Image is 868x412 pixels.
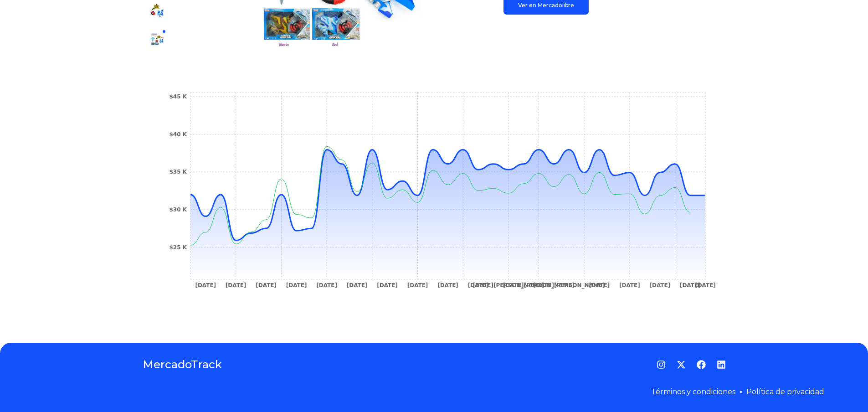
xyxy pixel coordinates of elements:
[256,282,277,288] tspan: [DATE]
[677,360,686,369] a: Twitter
[589,282,610,288] tspan: [DATE]
[619,282,640,288] tspan: [DATE]
[717,360,726,369] a: LinkedIn
[150,3,164,17] img: Avión Camuflado A Control Remoto, Con Luz Y Sonido, 8449.
[695,282,716,288] tspan: [DATE]
[651,387,735,396] a: Términos y condiciones
[467,282,488,288] tspan: [DATE]
[377,282,398,288] tspan: [DATE]
[407,282,428,288] tspan: [DATE]
[169,93,187,100] tspan: $45 K
[195,282,216,288] tspan: [DATE]
[169,131,187,138] tspan: $40 K
[697,360,706,369] a: Facebook
[316,282,337,288] tspan: [DATE]
[746,387,824,396] a: Política de privacidad
[225,282,246,288] tspan: [DATE]
[169,244,187,251] tspan: $25 K
[150,32,164,46] img: Avión Camuflado A Control Remoto, Con Luz Y Sonido, 8449.
[679,282,700,288] tspan: [DATE]
[657,360,666,369] a: Instagram
[346,282,367,288] tspan: [DATE]
[533,282,605,289] tspan: [DATE][PERSON_NAME]
[437,282,458,288] tspan: [DATE]
[169,169,187,175] tspan: $35 K
[169,206,187,213] tspan: $30 K
[286,282,307,288] tspan: [DATE]
[503,282,574,289] tspan: [DATE][PERSON_NAME]
[143,357,222,372] a: MercadoTrack
[649,282,670,288] tspan: [DATE]
[473,282,544,289] tspan: [DATE][PERSON_NAME]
